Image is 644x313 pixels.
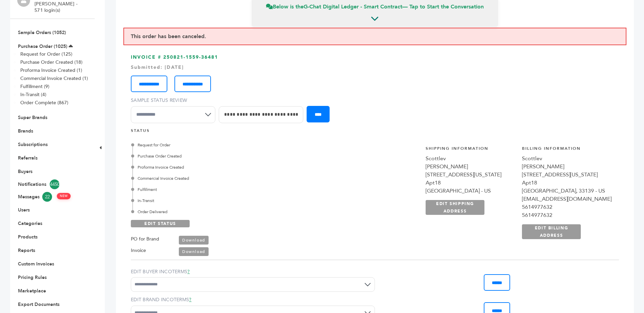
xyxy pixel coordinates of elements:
span: 4450 [50,179,59,189]
div: Submitted: [DATE] [131,64,619,71]
h4: Shipping Information [426,146,515,155]
div: [EMAIL_ADDRESS][DOMAIN_NAME] [522,195,612,203]
a: Messages22 NEW [18,192,87,202]
a: Purchase Order Created (18) [20,59,82,65]
div: [STREET_ADDRESS][US_STATE] [522,171,612,179]
a: EDIT BILLING ADDRESS [522,224,581,239]
a: Export Documents [18,301,59,308]
a: Custom Invoices [18,261,54,267]
a: EDIT SHIPPING ADDRESS [426,200,484,215]
a: Notifications4450 [18,179,87,189]
a: Referrals [18,155,38,161]
div: Apt18 [522,179,612,187]
label: PO for Brand [131,235,159,243]
div: Commercial Invoice Created [133,175,302,181]
a: Users [18,207,30,213]
h4: STATUS [131,128,619,137]
a: EDIT STATUS [131,220,190,227]
div: This order has been canceled. [123,28,626,45]
a: Products [18,234,38,240]
div: Proforma Invoice Created [133,164,302,170]
div: Purchase Order Created [133,153,302,159]
div: Scottlev [426,154,515,163]
div: [STREET_ADDRESS][US_STATE] [426,171,515,179]
div: Scottlev [522,154,612,163]
a: Sample Orders (1052) [18,29,66,36]
a: Proforma Invoice Created (1) [20,67,82,74]
div: Request for Order [133,142,302,148]
a: Commercial Invoice Created (1) [20,75,88,82]
a: Buyers [18,168,32,175]
h4: Billing Information [522,146,612,155]
a: In-Transit (4) [20,91,46,98]
div: Apt18 [426,179,515,187]
div: Fulfillment [133,187,302,193]
div: [PERSON_NAME] [426,163,515,171]
span: NEW [57,193,71,199]
h3: INVOICE # 250821-1559-36481 [131,54,619,128]
a: ? [189,296,191,303]
label: Invoice [131,247,146,255]
a: Marketplace [18,288,46,294]
a: Download [179,236,209,245]
a: Brands [18,128,33,134]
strong: G-Chat Digital Ledger - Smart Contract [304,3,402,10]
div: [GEOGRAPHIC_DATA], 33139 - US [522,187,612,195]
a: Reports [18,247,35,254]
div: Order Delivered [133,209,302,215]
a: Order Complete (867) [20,99,68,106]
label: EDIT BRAND INCOTERMS [131,296,375,303]
div: 5614977632 [522,203,612,211]
a: Request for Order (125) [20,51,72,57]
a: Categories [18,220,42,227]
label: Sample Status Review [131,97,219,104]
a: Download [179,247,209,256]
a: Fulfillment (9) [20,83,49,90]
label: EDIT BUYER INCOTERMS [131,268,375,275]
div: [GEOGRAPHIC_DATA] - US [426,187,515,195]
div: [PERSON_NAME] [522,163,612,171]
div: In-Transit [133,198,302,204]
a: Subscriptions [18,141,48,148]
span: 22 [42,192,52,202]
span: Below is the — Tap to Start the Conversation [266,3,484,10]
a: Pricing Rules [18,274,47,281]
a: Purchase Order (1025) [18,43,67,50]
a: Super Brands [18,114,47,121]
div: 5614977632 [522,211,612,219]
a: ? [187,268,190,275]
